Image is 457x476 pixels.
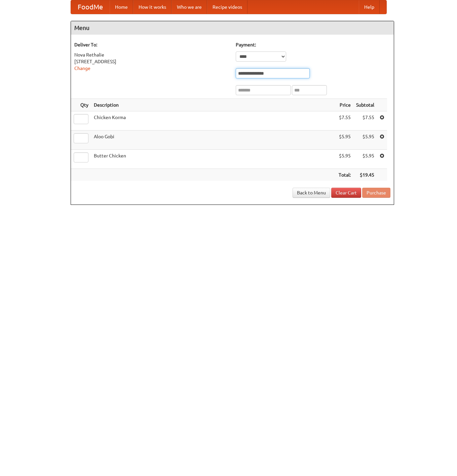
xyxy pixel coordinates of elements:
a: Recipe videos [207,0,247,14]
a: FoodMe [71,0,110,14]
a: Who we are [172,0,207,14]
h5: Payment: [236,41,390,48]
td: Chicken Korma [91,111,336,131]
td: $5.95 [353,131,377,150]
h5: Deliver To: [74,41,229,48]
a: Back to Menu [293,188,330,198]
a: How it works [133,0,172,14]
th: Total: [336,169,353,181]
td: Butter Chicken [91,150,336,169]
td: $5.95 [336,131,353,150]
td: $5.95 [353,150,377,169]
td: $7.55 [353,111,377,131]
th: $19.45 [353,169,377,181]
a: Home [110,0,133,14]
th: Qty [71,99,91,111]
th: Price [336,99,353,111]
th: Description [91,99,336,111]
td: $7.55 [336,111,353,131]
button: Purchase [362,188,390,198]
td: Aloo Gobi [91,131,336,150]
a: Help [359,0,380,14]
div: Nova Rethalie [74,51,229,58]
a: Change [74,66,90,71]
td: $5.95 [336,150,353,169]
a: Clear Cart [331,188,361,198]
h4: Menu [71,21,394,35]
th: Subtotal [353,99,377,111]
div: [STREET_ADDRESS] [74,58,229,65]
